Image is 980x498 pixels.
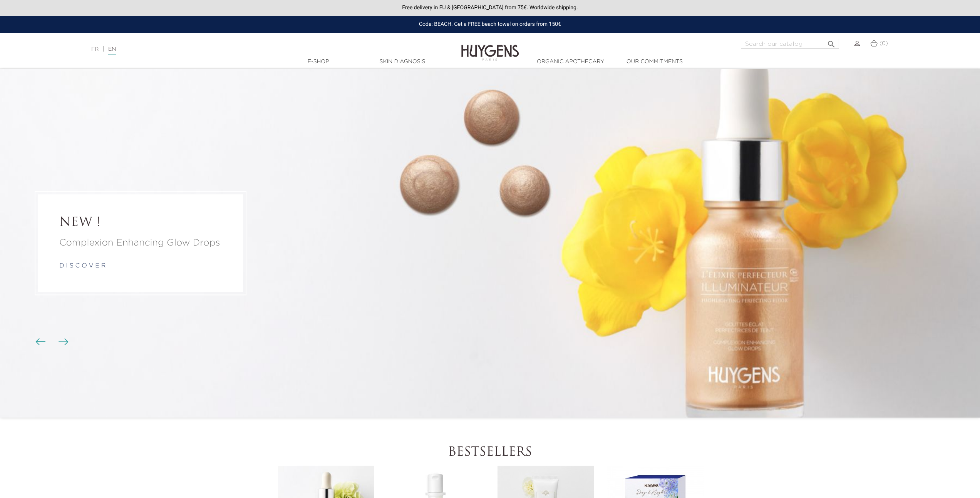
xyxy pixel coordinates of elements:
[741,39,839,49] input: Search
[532,58,609,66] a: Organic Apothecary
[616,58,693,66] a: Our commitments
[91,47,99,52] a: FR
[364,58,441,66] a: Skin Diagnosis
[827,37,836,47] i: 
[59,216,222,230] a: NEW !
[59,263,106,269] a: d i s c o v e r
[461,32,519,62] img: Huygens
[87,45,402,54] div: |
[59,236,222,250] a: Complexion Enhancing Glow Drops
[39,336,64,348] div: Carousel buttons
[879,41,888,46] span: (0)
[280,58,357,66] a: E-Shop
[108,47,116,55] a: EN
[824,37,838,47] button: 
[276,445,704,460] h2: Bestsellers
